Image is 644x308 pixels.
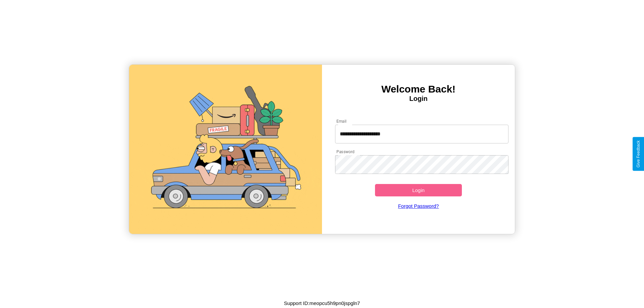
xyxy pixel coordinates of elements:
[322,95,515,103] h4: Login
[636,140,641,168] div: Give Feedback
[322,83,515,95] h3: Welcome Back!
[332,196,505,215] a: Forgot Password?
[336,149,354,155] label: Password
[129,65,322,234] img: gif
[284,299,360,308] p: Support ID: meopcu5h9pn0jspgln7
[375,184,462,196] button: Login
[336,118,347,124] label: Email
